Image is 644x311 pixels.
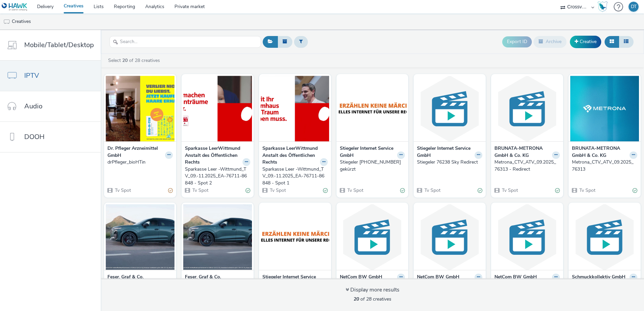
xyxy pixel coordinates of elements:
div: Sparkasse Leer -Wittmund_TV_09.-11.2025_EA-76711-86848 - Spot 1 [262,166,325,186]
div: Display more results [346,286,399,294]
a: Metrona_CTV_ATV_09.2025_76313 - Redirect [494,159,560,173]
img: fesergraf_bitrateEdit visual [106,204,174,270]
strong: Feser, Graf & Co. Automobil Holding GmbH [107,274,163,294]
strong: 20 [122,57,128,64]
strong: Sparkasse LeerWittmund Anstalt des Öffentlichen Rechts [262,145,318,166]
strong: Feser, Graf & Co. Automobil Holding GmbH [185,274,241,294]
input: Search... [109,36,261,48]
strong: NetCom BW GmbH [417,274,459,281]
img: NetCom BW GmbH - RTL+74350 - CTV - New for PG - Version without GDPR macros visual [338,204,407,270]
a: Sparkasse Leer -Wittmund_TV_09.-11.2025_EA-76711-86848 - Spot 1 [262,166,328,186]
img: Hawk Academy [598,1,608,12]
img: Sparkasse Leer -Wittmund_TV_09.-11.2025_EA-76711-86848 - Spot 2 visual [183,76,252,141]
div: drPfleger_bioHTin [107,159,170,166]
div: Valid [323,187,328,194]
span: Tv Spot [579,187,595,194]
span: Audio [24,101,42,111]
a: Metrona_CTV_ATV_09.2025_76313 [572,159,637,173]
span: of 28 creatives [354,296,391,302]
div: Valid [400,187,405,194]
img: stiegler ctv sep25 visual [261,204,329,270]
div: Valid [555,187,560,194]
div: Valid [478,187,482,194]
a: Sparkasse Leer -Wittmund_TV_09.-11.2025_EA-76711-86848 - Spot 2 [185,166,250,186]
span: Mobile/Tablet/Desktop [24,40,94,50]
a: Creative [570,36,601,48]
span: Tv Spot [114,187,131,194]
img: tv [3,19,10,25]
img: NetCom BW GmbH - RTL+74350 - CTV - New for PG visual [415,204,484,270]
strong: NetCom BW GmbH [494,274,537,281]
img: NetCom BW GmbH - RTL+74350 - CTV visual [493,204,561,270]
strong: Stiegeler Internet Service GmbH [340,145,396,159]
div: Stiegeler 76238 Sky Redirect [417,159,480,166]
div: Sparkasse Leer -Wittmund_TV_09.-11.2025_EA-76711-86848 - Spot 2 [185,166,248,186]
img: Stiegeler 76238 1280x720 gekürzt visual [338,76,407,141]
div: DT [631,2,637,12]
img: Sparkasse Leer -Wittmund_TV_09.-11.2025_EA-76711-86848 - Spot 1 visual [261,76,329,141]
div: Valid [246,187,250,194]
strong: 20 [354,296,359,302]
span: Tv Spot [424,187,441,194]
strong: Stiegeler Internet Service GmbH [262,274,318,287]
button: Export ID [502,36,532,47]
img: drPfleger_bioHTin visual [106,76,174,141]
div: Valid [633,187,637,194]
span: Tv Spot [192,187,208,194]
span: IPTV [24,71,39,80]
img: Stiegeler 76238 Sky Redirect visual [415,76,484,141]
img: Metrona_CTV_ATV_09.2025_76313 visual [570,76,639,141]
span: Tv Spot [269,187,286,194]
strong: BRUNATA-METRONA GmbH & Co. KG [572,145,628,159]
img: Schmuckkollektiv RTL+ 75077 new VAST visual [570,204,639,270]
button: Grid [605,36,619,47]
button: Table [619,36,634,47]
span: Tv Spot [347,187,363,194]
strong: NetCom BW GmbH [340,274,382,281]
strong: Dr. Pfleger Arzneimittel GmbH [107,145,163,159]
div: Metrona_CTV_ATV_09.2025_76313 [572,159,635,173]
div: Partially valid [168,187,173,194]
img: Metrona_CTV_ATV_09.2025_76313 - Redirect visual [493,76,561,141]
strong: Sparkasse LeerWittmund Anstalt des Öffentlichen Rechts [185,145,241,166]
img: undefined Logo [2,3,28,11]
span: DOOH [24,132,44,142]
strong: BRUNATA-METRONA GmbH & Co. KG [494,145,550,159]
a: Hawk Academy [598,1,610,12]
div: Metrona_CTV_ATV_09.2025_76313 - Redirect [494,159,557,173]
button: Archive [534,36,567,47]
div: Stiegeler [PHONE_NUMBER] gekürzt [340,159,402,173]
strong: Schmuckkollektiv GmbH [572,274,625,281]
strong: Stiegeler Internet Service GmbH [417,145,473,159]
img: feser-graf-15s-augsep25 visual [183,204,252,270]
a: Stiegeler 76238 Sky Redirect [417,159,482,166]
span: Tv Spot [501,187,518,194]
a: Stiegeler [PHONE_NUMBER] gekürzt [340,159,405,173]
a: Select of 28 creatives [107,57,163,64]
a: drPfleger_bioHTin [107,159,173,166]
